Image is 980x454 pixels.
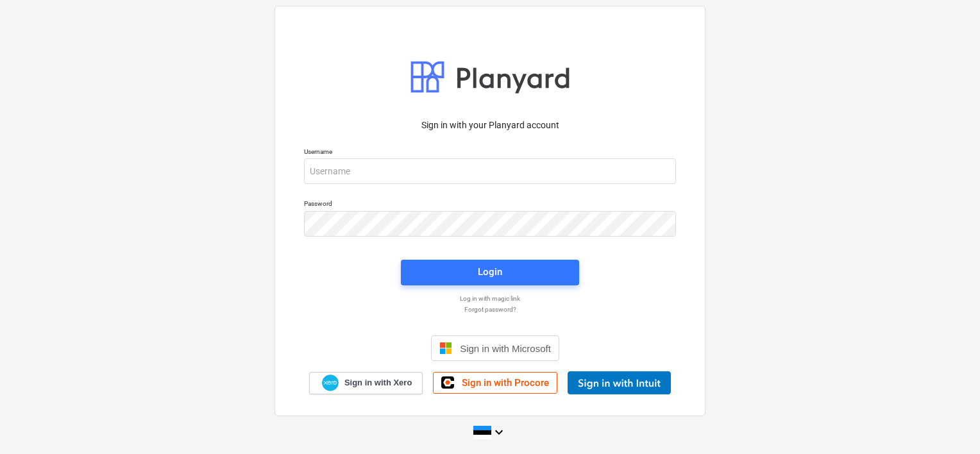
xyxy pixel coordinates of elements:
input: Username [304,158,676,184]
a: Forgot password? [298,305,682,314]
div: Login [478,264,502,280]
p: Username [304,147,676,158]
button: Login [401,260,579,285]
p: Sign in with your Planyard account [304,119,676,132]
i: keyboard_arrow_down [491,425,507,440]
span: Sign in with Xero [344,377,412,389]
span: Sign in with Procore [462,377,549,389]
span: Sign in with Microsoft [460,343,551,354]
a: Log in with magic link [298,294,682,303]
a: Sign in with Procore [433,372,557,394]
a: Sign in with Xero [309,372,423,394]
img: Xero logo [322,374,339,392]
img: Microsoft logo [439,342,452,355]
p: Password [304,199,676,210]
